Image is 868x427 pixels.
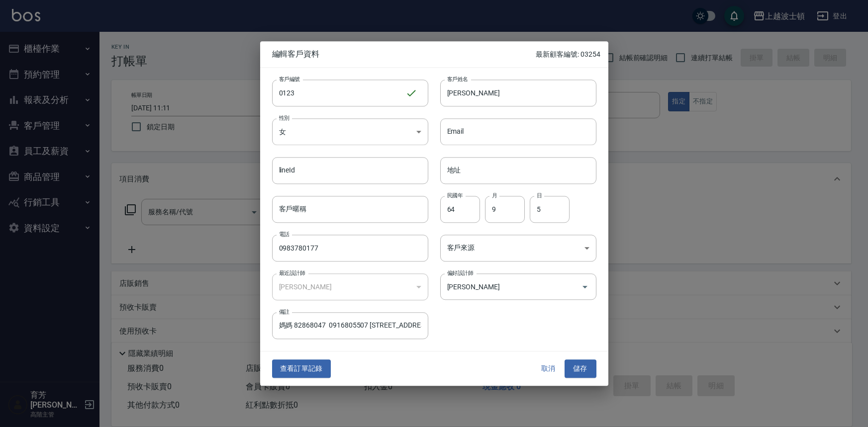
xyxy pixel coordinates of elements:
[279,75,300,83] label: 客戶編號
[565,360,596,378] button: 儲存
[447,75,468,83] label: 客戶姓名
[577,279,593,295] button: Open
[536,49,600,60] p: 最新顧客編號: 03254
[447,269,473,276] label: 偏好設計師
[537,191,542,199] label: 日
[492,191,497,199] label: 月
[279,114,289,121] label: 性別
[447,191,463,199] label: 民國年
[272,273,428,300] div: [PERSON_NAME]
[279,308,289,316] label: 備註
[272,49,536,59] span: 編輯客戶資料
[279,269,305,276] label: 最近設計師
[533,360,565,378] button: 取消
[272,118,428,145] div: 女
[272,360,331,378] button: 查看訂單記錄
[279,230,289,238] label: 電話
